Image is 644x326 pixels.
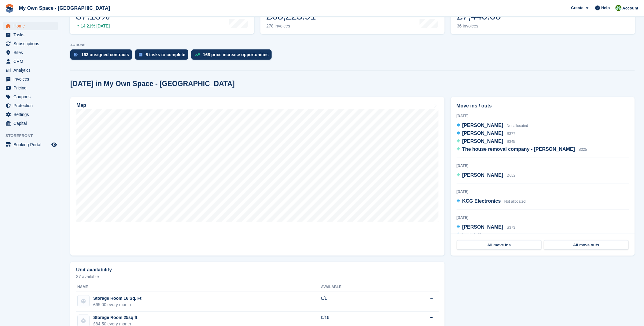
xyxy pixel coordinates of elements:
span: Sites [13,48,50,57]
img: blank-unit-type-icon-ffbac7b88ba66c5e286b0e438baccc4b9c83835d4c34f86887a83fc20ec27e7b.svg [78,295,89,307]
span: D652 [507,173,516,178]
span: Invoices [13,75,50,83]
a: menu [3,39,58,48]
div: 278 invoices [267,24,316,29]
img: Keely [616,5,622,11]
span: Instaloft [462,232,481,237]
span: [PERSON_NAME] [462,224,503,230]
span: Not allocated [507,124,528,128]
span: Account [623,5,638,11]
a: menu [3,22,58,30]
h2: Map [76,103,86,108]
div: [DATE] [457,163,629,168]
span: Storefront [6,133,61,139]
span: Home [13,22,50,30]
a: [PERSON_NAME] Not allocated [457,122,528,130]
span: Capital [13,119,50,128]
span: Coupons [13,92,50,101]
span: CRM [13,57,50,66]
a: 163 unsigned contracts [70,49,135,63]
a: menu [3,92,58,101]
span: Tasks [13,31,50,39]
a: menu [3,140,58,149]
span: [PERSON_NAME] [462,139,503,144]
a: All move outs [544,240,629,250]
th: Available [321,282,394,292]
div: Storage Room 25sq ft [93,315,138,321]
a: 168 price increase opportunities [191,49,275,63]
span: S402 [485,233,493,237]
span: S377 [507,132,515,136]
img: price_increase_opportunities-93ffe204e8149a01c8c9dc8f82e8f89637d9d84a8eef4429ea346261dce0b2c0.svg [195,53,200,56]
p: ACTIONS [70,43,635,47]
span: [PERSON_NAME] [462,172,503,178]
th: Name [76,282,321,292]
span: KCG Electronics [462,198,501,204]
a: My Own Space - [GEOGRAPHIC_DATA] [17,3,112,13]
a: KCG Electronics Not allocated [457,197,526,205]
div: 6 tasks to complete [145,52,185,57]
h2: Move ins / outs [457,102,629,110]
a: menu [3,119,58,128]
td: 0/1 [321,292,394,312]
p: 37 available [76,274,439,279]
span: Pricing [13,84,50,92]
a: The house removal company - [PERSON_NAME] S325 [457,146,587,154]
a: Preview store [50,141,58,148]
a: [PERSON_NAME] D652 [457,172,516,179]
span: The house removal company - [PERSON_NAME] [462,147,575,152]
span: Settings [13,110,50,119]
div: [DATE] [457,113,629,119]
a: menu [3,75,58,83]
span: S345 [507,139,515,144]
img: contract_signature_icon-13c848040528278c33f63329250d36e43548de30e8caae1d1a13099fd9432cc5.svg [74,53,78,56]
span: Help [602,5,610,11]
h2: Unit availability [76,267,112,273]
div: [DATE] [457,189,629,194]
a: menu [3,66,58,74]
h2: [DATE] in My Own Space - [GEOGRAPHIC_DATA] [70,80,235,88]
a: Map [70,97,445,256]
div: 14.21% [DATE] [76,24,110,29]
a: 6 tasks to complete [135,49,191,63]
a: [PERSON_NAME] S345 [457,138,516,146]
a: menu [3,84,58,92]
span: Create [571,5,583,11]
span: S325 [579,147,587,152]
a: All move ins [457,240,542,250]
div: 36 invoices [457,24,501,29]
img: task-75834270c22a3079a89374b754ae025e5fb1db73e45f91037f5363f120a921f8.svg [139,53,142,56]
div: [DATE] [457,215,629,220]
a: menu [3,48,58,57]
div: 163 unsigned contracts [81,52,129,57]
div: £65.00 every month [93,302,142,308]
span: Booking Portal [13,140,50,149]
a: [PERSON_NAME] S377 [457,130,516,138]
a: menu [3,31,58,39]
div: Storage Room 16 Sq. Ft [93,295,142,302]
a: Instaloft S402 [457,231,494,239]
img: stora-icon-8386f47178a22dfd0bd8f6a31ec36ba5ce8667c1dd55bd0f319d3a0aa187defe.svg [5,4,14,13]
a: [PERSON_NAME] S373 [457,223,516,231]
a: menu [3,101,58,110]
a: menu [3,110,58,119]
span: Analytics [13,66,50,74]
div: 168 price increase opportunities [203,52,269,57]
span: Protection [13,101,50,110]
span: Subscriptions [13,39,50,48]
span: Not allocated [504,199,526,204]
span: [PERSON_NAME] [462,131,503,136]
a: menu [3,57,58,66]
span: S373 [507,225,515,230]
span: [PERSON_NAME] [462,123,503,128]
